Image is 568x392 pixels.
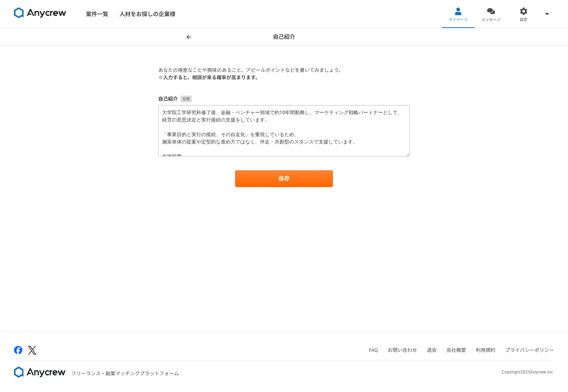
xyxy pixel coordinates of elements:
[505,347,554,353] a: プライバシーポリシー
[481,17,501,23] span: メッセージ
[158,67,410,74] p: あなたの得意なことや興味のあること、アピールポイントなどを書いてみましょう。
[273,33,295,41] h1: 自己紹介
[476,347,495,353] a: 利用規約
[14,346,22,354] img: facebook-2adfd474.png
[14,367,66,378] img: 8DqYSo04kwAAAAASUVORK5CYII=
[449,17,468,23] span: マイページ
[427,347,437,353] a: 退会
[71,370,179,377] p: フリーランス・副業マッチングプラットフォーム
[369,347,378,353] a: FAQ
[235,170,333,187] button: 保存
[446,347,466,353] a: 会社概要
[158,74,410,81] p: ※入力すると、相談が来る確率が高まります。
[388,347,417,353] a: お問い合わせ
[14,7,66,19] img: 8DqYSo04kwAAAAASUVORK5CYII=
[502,369,554,375] p: Copyright 2025 Anycrew inc.
[158,95,410,103] label: 自己紹介
[520,17,527,23] span: 設定
[28,346,36,355] img: x-391a3a86.png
